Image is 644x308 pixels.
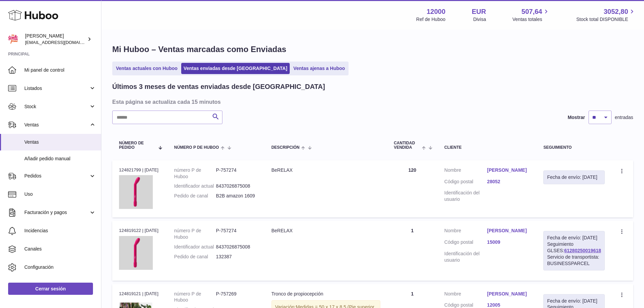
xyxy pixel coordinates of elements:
a: 61280250019618 [564,248,601,253]
div: BeRELAX [271,167,380,173]
span: Stock [24,103,89,110]
dt: Identificación del usuario [444,251,487,263]
div: Fecha de envío: [DATE] [547,235,601,241]
span: Uso [24,191,96,197]
a: Ventas enviadas desde [GEOGRAPHIC_DATA] [181,63,290,74]
div: [PERSON_NAME] [25,33,86,46]
span: Mi panel de control [24,67,96,73]
span: Configuración [24,264,96,270]
div: Seguimiento GLSES: [543,231,605,270]
div: Cliente [444,145,530,150]
div: 124821799 | [DATE] [119,167,161,173]
a: Ventas ajenas a Huboo [291,63,348,74]
span: Cantidad vendida [394,141,420,150]
a: 3052,80 Stock total DISPONIBLE [576,7,636,23]
label: Mostrar [568,114,585,121]
span: Incidencias [24,228,96,234]
div: Ref de Huboo [416,16,445,23]
div: Servicio de transportista: BUSINESSPARCEL [547,254,601,267]
img: internalAdmin-12000@internal.huboo.com [8,34,18,44]
a: [PERSON_NAME] [487,291,530,297]
a: Cerrar sesión [8,283,93,295]
span: 3052,80 [604,7,628,16]
dt: número P de Huboo [174,228,216,240]
dt: Código postal [444,179,487,187]
a: 15009 [487,239,530,245]
dt: Identificador actual [174,244,216,250]
span: Canales [24,246,96,252]
a: 28052 [487,179,530,185]
div: Fecha de envío: [DATE] [547,174,601,181]
dt: Código postal [444,239,487,247]
dd: P-757274 [216,167,258,180]
dd: B2B amazon 1609 [216,193,258,199]
div: Divisa [473,16,486,23]
a: [PERSON_NAME] [487,228,530,234]
h2: Últimos 3 meses de ventas enviadas desde [GEOGRAPHIC_DATA] [112,82,325,91]
span: Pedidos [24,173,89,179]
dd: 8437026875008 [216,183,258,189]
h3: Esta página se actualiza cada 15 minutos [112,98,631,105]
dt: Nombre [444,167,487,175]
strong: EUR [472,7,486,16]
dt: número P de Huboo [174,291,216,304]
img: Bgee-classic-by-esf.jpg [119,236,153,270]
div: Fecha de envío: [DATE] [547,298,601,304]
dt: Nombre [444,228,487,236]
span: 507,64 [522,7,542,16]
a: 507,64 Ventas totales [512,7,550,23]
div: 124819122 | [DATE] [119,228,161,234]
span: Número de pedido [119,141,155,150]
span: Stock total DISPONIBLE [576,16,636,23]
span: Descripción [271,145,300,150]
div: 124819121 | [DATE] [119,291,161,297]
dt: Pedido de canal [174,193,216,199]
div: BeRELAX [271,228,380,234]
span: número P de Huboo [174,145,219,150]
h1: Mi Huboo – Ventas marcadas como Enviadas [112,44,633,55]
strong: 12000 [427,7,446,16]
span: [EMAIL_ADDRESS][DOMAIN_NAME] [25,40,99,45]
dt: número P de Huboo [174,167,216,180]
span: entradas [615,114,633,121]
dt: Pedido de canal [174,254,216,260]
dt: Identificador actual [174,183,216,189]
span: Ventas [24,122,89,128]
span: Facturación y pagos [24,209,89,216]
div: Seguimiento [543,145,605,150]
dd: P-757269 [216,291,258,304]
span: Listados [24,85,89,92]
div: Tronco de propiocepción [271,291,380,297]
span: Añadir pedido manual [24,156,96,162]
a: [PERSON_NAME] [487,167,530,173]
span: Ventas totales [512,16,550,23]
a: Ventas actuales con Huboo [114,63,180,74]
dt: Identificación del usuario [444,190,487,203]
dd: 132387 [216,254,258,260]
td: 120 [387,160,437,217]
dd: 8437026875008 [216,244,258,250]
span: Ventas [24,139,96,145]
img: Bgee-classic-by-esf.jpg [119,175,153,209]
td: 1 [387,221,437,280]
dt: Nombre [444,291,487,299]
dd: P-757274 [216,228,258,240]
